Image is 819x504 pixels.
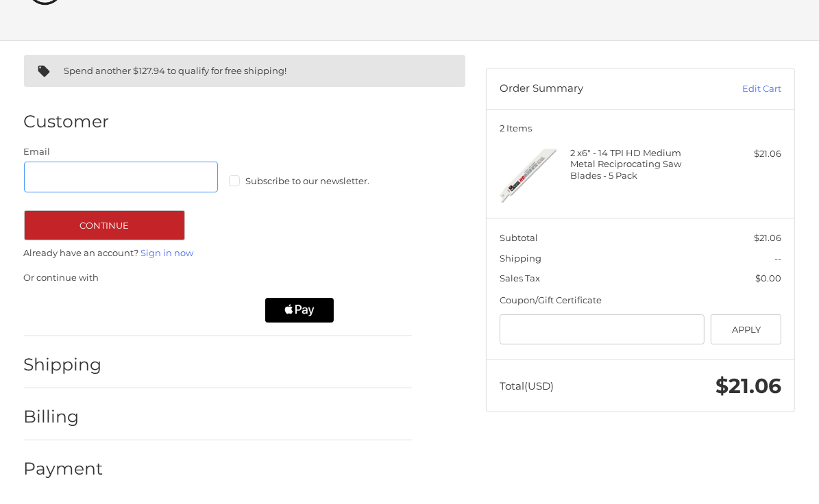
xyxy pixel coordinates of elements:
[570,147,707,181] h4: 2 x 6" - 14 TPI HD Medium Metal Reciprocating Saw Blades - 5 Pack
[500,82,692,96] h3: Order Summary
[500,294,781,307] div: Coupon/Gift Certificate
[143,298,252,323] iframe: PayPal-paylater
[24,111,110,132] h2: Customer
[716,373,781,399] span: $21.06
[500,253,541,264] span: Shipping
[24,406,104,427] h2: Billing
[24,145,218,159] label: Email
[24,458,104,479] h2: Payment
[24,247,412,260] p: Already have an account?
[64,65,287,76] span: Spend another $127.94 to qualify for free shipping!
[141,247,194,258] a: Sign in now
[755,273,781,283] span: $0.00
[711,314,781,345] button: Apply
[245,175,369,186] span: Subscribe to our newsletter.
[754,232,781,243] span: $21.06
[774,253,781,264] span: --
[24,210,186,240] button: Continue
[19,298,129,323] iframe: PayPal-paypal
[711,147,781,161] div: $21.06
[500,273,540,283] span: Sales Tax
[500,314,704,345] input: Gift Certificate or Coupon Code
[500,232,538,243] span: Subtotal
[24,354,104,375] h2: Shipping
[500,123,781,134] h3: 2 Items
[692,82,781,96] a: Edit Cart
[24,271,412,285] p: Or continue with
[500,379,554,392] span: Total (USD)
